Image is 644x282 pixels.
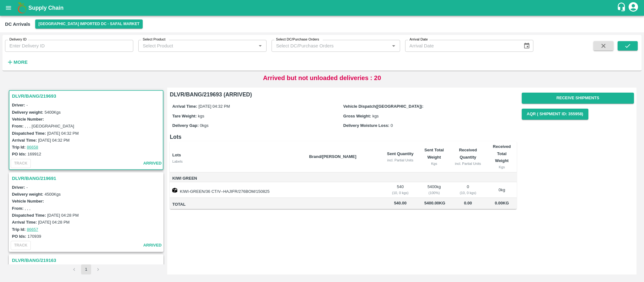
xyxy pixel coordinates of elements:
[1,1,16,15] button: open drawer
[628,1,639,14] div: account of current user
[12,220,37,225] label: Arrival Time:
[12,234,26,239] label: PO Ids:
[27,145,38,149] a: 86658
[25,124,74,128] label: , , , [GEOGRAPHIC_DATA]
[12,192,43,197] label: Delivery weight:
[424,148,444,159] b: Sent Total Weight
[449,182,487,198] td: 0
[12,213,46,218] label: Dispatched Time:
[521,40,533,52] button: Choose date
[12,103,25,107] label: Driver:
[172,175,304,182] span: Kiwi Green
[172,201,304,208] span: Total
[170,182,304,198] td: KIWI-GREEN/36 CT/V--HAJIFR/276BOM/150825
[5,57,29,68] button: More
[273,42,379,50] input: Select DC/Purchase Orders
[170,90,517,99] h6: DLVR/BANG/219693 (ARRIVED)
[143,37,165,42] label: Select Product
[309,154,356,159] b: Brand/[PERSON_NAME]
[38,138,69,143] label: [DATE] 04:32 PM
[276,37,319,42] label: Select DC/Purchase Orders
[170,133,517,141] h6: Lots
[617,2,628,14] div: customer-support
[424,201,445,205] span: 5400.00 Kg
[343,114,371,118] label: Gross Weight:
[172,104,197,109] label: Arrival Time:
[47,131,79,136] label: [DATE] 04:32 PM
[12,138,37,143] label: Arrival Time:
[28,3,617,12] a: Supply Chain
[143,160,162,167] span: arrived
[424,161,444,166] div: Kgs
[522,109,588,120] button: AQR ( Shipment Id: 355958)
[391,123,393,128] span: 0
[5,20,30,28] div: DC Arrivals
[372,114,379,118] span: kgs
[12,145,25,149] label: Trip Id:
[27,227,38,232] a: 86657
[28,234,41,239] label: 170939
[419,182,449,198] td: 5400 kg
[172,188,177,193] img: box
[495,201,509,205] span: 0.00 Kg
[9,37,26,42] label: Delivery ID
[198,114,204,118] span: kgs
[81,264,91,274] button: page 1
[12,174,162,182] h3: DLVR/BANG/219691
[12,227,25,232] label: Trip Id:
[454,161,482,166] div: incl. Partial Units
[386,200,414,207] span: 540.00
[38,220,69,225] label: [DATE] 04:28 PM
[12,131,46,136] label: Dispatched Time:
[386,190,414,196] div: ( 10, 0 kgs)
[12,152,26,156] label: PO Ids:
[454,200,482,207] span: 0.00
[45,110,61,115] label: 5400 Kgs
[45,192,61,197] label: 4500 Kgs
[25,206,30,211] label: , , ,
[12,117,44,122] label: Vehicle Number:
[256,42,264,50] button: Open
[389,42,398,50] button: Open
[12,199,44,203] label: Vehicle Number:
[16,2,28,14] img: logo
[387,151,414,156] b: Sent Quantity
[14,60,28,65] strong: More
[35,19,143,29] button: Select DC
[5,40,133,52] input: Enter Delivery ID
[47,213,79,218] label: [DATE] 04:28 PM
[493,144,511,163] b: Received Total Weight
[172,159,304,164] div: Labels
[263,73,381,83] p: Arrived but not unloaded deliveries : 20
[28,5,63,11] b: Supply Chain
[28,152,41,156] label: 169912
[12,185,25,190] label: Driver:
[172,153,181,157] b: Lots
[68,264,104,274] nav: pagination navigation
[200,123,208,128] span: 0 kgs
[143,242,162,249] span: arrived
[459,148,477,159] b: Received Quantity
[12,256,162,264] h3: DLVR/BANG/219163
[454,190,482,196] div: ( 10, 0 kgs)
[487,182,517,198] td: 0 kg
[140,42,254,50] input: Select Product
[12,124,24,128] label: From:
[12,206,24,211] label: From:
[26,185,28,190] span: -
[492,164,512,170] div: Kgs
[172,114,197,118] label: Tare Weight:
[199,104,230,109] span: [DATE] 04:32 PM
[405,40,518,52] input: Arrival Date
[172,123,199,128] label: Delivery Gap:
[26,103,28,107] span: -
[12,110,43,115] label: Delivery weight:
[381,182,419,198] td: 540
[424,190,444,196] div: ( 100 %)
[386,157,414,163] div: incl. Partial Units
[12,92,162,100] h3: DLVR/BANG/219693
[522,93,634,104] button: Receive Shipments
[343,104,423,109] label: Vehicle Dispatch([GEOGRAPHIC_DATA]):
[343,123,389,128] label: Delivery Moisture Loss:
[410,37,428,42] label: Arrival Date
